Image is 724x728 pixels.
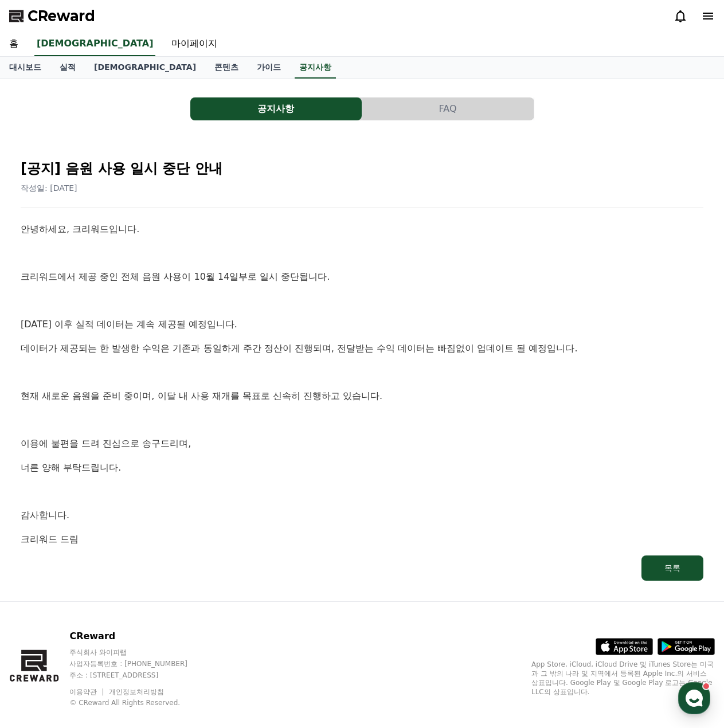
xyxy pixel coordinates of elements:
div: 목록 [664,562,680,574]
a: 공지사항 [295,57,336,79]
p: [DATE] 이후 실적 데이터는 계속 제공될 예정입니다. [21,317,703,332]
button: 공지사항 [190,97,362,120]
p: 데이터가 제공되는 한 발생한 수익은 기존과 동일하게 주간 정산이 진행되며, 전달받는 수익 데이터는 빠짐없이 업데이트 될 예정입니다. [21,341,703,356]
p: © CReward All Rights Reserved. [69,698,209,707]
p: 너른 양해 부탁드립니다. [21,460,703,475]
p: 주식회사 와이피랩 [69,648,209,657]
span: 작성일: [DATE] [21,183,77,193]
p: 이용에 불편을 드려 진심으로 송구드리며, [21,436,703,451]
a: 개인정보처리방침 [109,688,164,696]
p: 사업자등록번호 : [PHONE_NUMBER] [69,659,209,668]
a: 마이페이지 [162,32,226,56]
a: CReward [9,7,95,25]
p: 크리워드 드림 [21,532,703,547]
p: CReward [69,629,209,643]
p: 현재 새로운 음원을 준비 중이며, 이달 내 사용 재개를 목표로 신속히 진행하고 있습니다. [21,389,703,404]
button: FAQ [362,97,534,120]
a: FAQ [362,97,534,120]
a: 콘텐츠 [205,57,248,79]
a: 이용약관 [69,688,105,696]
a: 가이드 [248,57,290,79]
h2: [공지] 음원 사용 일시 중단 안내 [21,159,703,178]
p: 주소 : [STREET_ADDRESS] [69,671,209,680]
a: 목록 [21,555,703,581]
a: 실적 [50,57,85,79]
p: 감사합니다. [21,508,703,523]
a: [DEMOGRAPHIC_DATA] [34,32,155,56]
span: CReward [28,7,95,25]
p: 크리워드에서 제공 중인 전체 음원 사용이 10월 14일부로 일시 중단됩니다. [21,269,703,284]
p: 안녕하세요, 크리워드입니다. [21,222,703,237]
p: App Store, iCloud, iCloud Drive 및 iTunes Store는 미국과 그 밖의 나라 및 지역에서 등록된 Apple Inc.의 서비스 상표입니다. Goo... [531,660,715,696]
button: 목록 [641,555,703,581]
a: [DEMOGRAPHIC_DATA] [85,57,205,79]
